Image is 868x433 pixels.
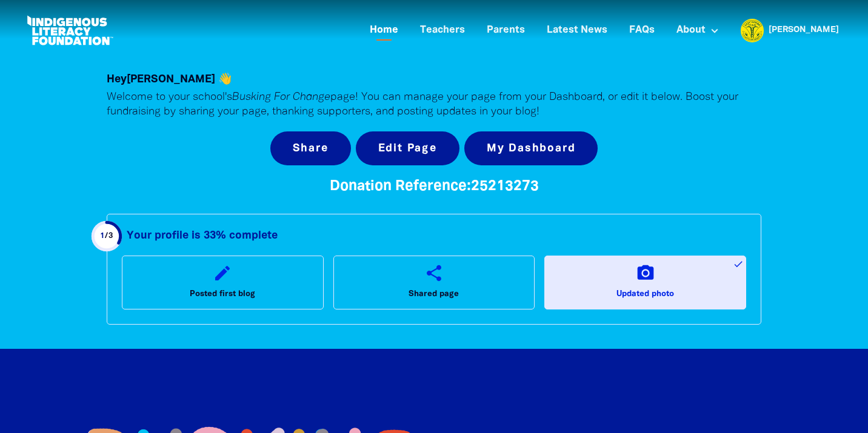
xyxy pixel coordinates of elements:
[544,256,746,309] a: camera_altUpdated photodone
[479,21,532,41] a: Parents
[127,231,278,240] strong: Your profile is 33% complete
[733,259,744,269] i: done
[213,263,232,283] i: edit
[190,287,255,302] span: Posted first blog
[409,287,459,302] span: Shared page
[107,74,232,84] span: Hey [PERSON_NAME] 👋
[107,90,761,119] p: Welcome to your school's page! You can manage your page from your Dashboard, or edit it below. Bo...
[330,180,539,193] span: Donation Reference: 25213273
[100,229,114,243] div: / 3
[669,21,726,41] a: About
[464,131,598,165] a: My Dashboard
[424,263,444,283] i: share
[362,21,406,41] a: Home
[100,233,105,239] span: 1
[333,256,535,309] a: shareShared page
[622,21,662,41] a: FAQs
[769,26,839,35] a: [PERSON_NAME]
[122,256,324,309] a: editPosted first blog
[232,92,330,102] em: Busking For Change
[356,131,459,165] button: Edit Page
[616,287,674,302] span: Updated photo
[636,263,655,283] i: camera_alt
[270,131,351,165] button: Share
[413,21,472,41] a: Teachers
[539,21,615,41] a: Latest News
